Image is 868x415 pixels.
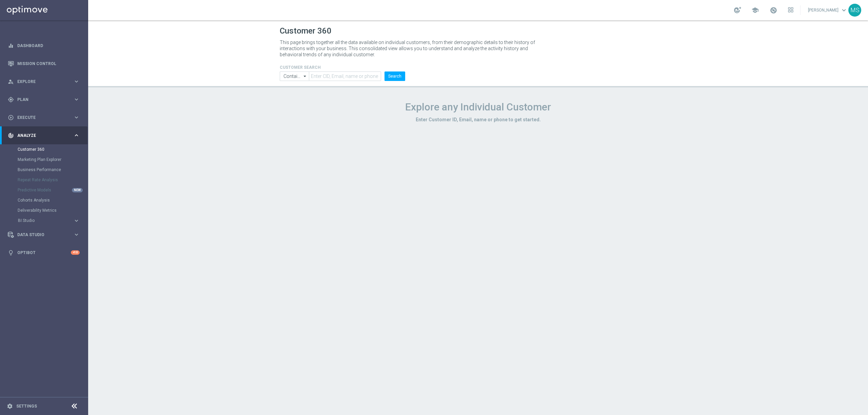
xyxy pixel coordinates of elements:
[18,167,71,172] a: Business Performance
[280,117,676,123] h3: Enter Customer ID, Email, name or phone to get started.
[848,4,861,17] div: MS
[73,231,80,238] i: keyboard_arrow_right
[384,71,405,81] button: Search
[7,97,80,102] button: gps_fixed Plan keyboard_arrow_right
[73,96,80,103] i: keyboard_arrow_right
[16,404,37,408] a: Settings
[18,219,73,223] div: BI Studio
[17,244,71,262] a: Optibot
[18,218,80,223] button: BI Studio keyboard_arrow_right
[17,233,73,237] span: Data Studio
[7,250,80,255] button: lightbulb Optibot +10
[309,71,381,81] input: Enter CID, Email, name or phone
[8,115,14,121] i: play_circle_outline
[8,132,73,139] div: Analyze
[302,72,309,81] i: arrow_drop_down
[17,37,80,55] a: Dashboard
[840,6,848,14] span: keyboard_arrow_down
[7,115,80,120] button: play_circle_outline Execute keyboard_arrow_right
[8,79,73,85] div: Explore
[17,116,73,120] span: Execute
[8,43,14,49] i: equalizer
[17,55,80,72] a: Mission Control
[73,132,80,139] i: keyboard_arrow_right
[8,132,14,139] i: track_changes
[751,6,759,14] span: school
[73,217,80,224] i: keyboard_arrow_right
[18,198,71,203] a: Cohorts Analysis
[8,97,73,103] div: Plan
[8,97,14,103] i: gps_fixed
[7,232,80,237] button: Data Studio keyboard_arrow_right
[18,185,87,195] div: Predictive Models
[8,79,14,85] i: person_search
[8,115,73,121] div: Execute
[8,55,80,72] div: Mission Control
[280,26,676,36] h1: Customer 360
[7,43,80,48] button: equalizer Dashboard
[8,244,80,262] div: Optibot
[807,5,848,15] a: [PERSON_NAME]keyboard_arrow_down
[18,208,71,213] a: Deliverability Metrics
[280,101,676,113] h1: Explore any Individual Customer
[7,133,80,138] button: track_changes Analyze keyboard_arrow_right
[280,39,541,58] p: This page brings together all the data available on individual customers, from their demographic ...
[7,79,80,84] button: person_search Explore keyboard_arrow_right
[18,219,66,223] span: BI Studio
[73,114,80,121] i: keyboard_arrow_right
[18,157,71,162] a: Marketing Plan Explorer
[17,133,73,138] span: Analyze
[18,195,87,205] div: Cohorts Analysis
[7,61,80,66] button: Mission Control
[18,147,71,152] a: Customer 360
[18,154,87,165] div: Marketing Plan Explorer
[18,175,87,185] div: Repeat Rate Analysis
[8,250,14,256] i: lightbulb
[18,215,87,226] div: BI Studio
[17,98,73,102] span: Plan
[18,165,87,175] div: Business Performance
[73,78,80,85] i: keyboard_arrow_right
[72,188,83,192] div: NEW
[18,144,87,154] div: Customer 360
[8,232,73,238] div: Data Studio
[280,65,405,70] h4: CUSTOMER SEARCH
[280,71,309,81] input: Contains
[7,403,13,409] i: settings
[18,205,87,215] div: Deliverability Metrics
[71,250,80,255] div: +10
[8,37,80,55] div: Dashboard
[17,80,73,84] span: Explore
